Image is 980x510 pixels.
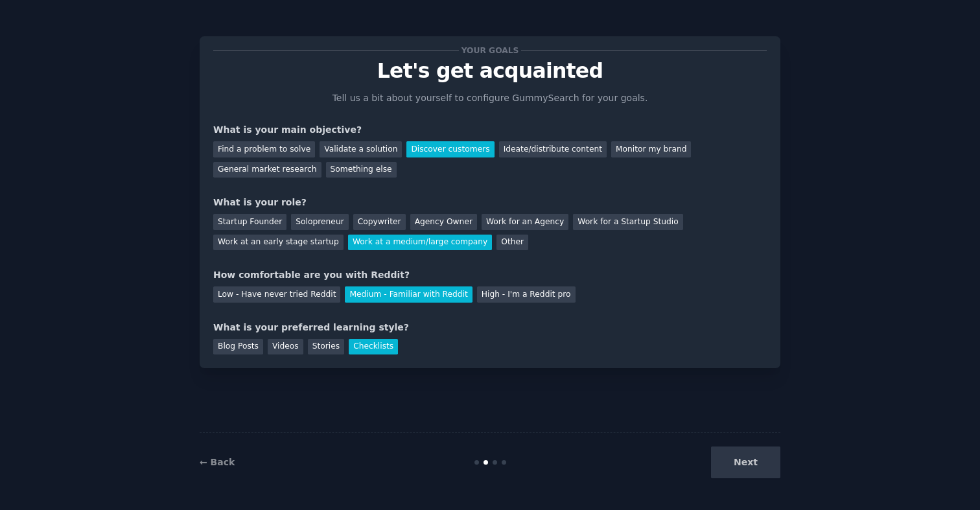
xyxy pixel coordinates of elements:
div: Monitor my brand [611,141,691,157]
div: Other [496,235,528,251]
div: Checklists [349,339,398,355]
a: ← Back [200,457,235,467]
div: Work at a medium/large company [348,235,492,251]
div: What is your role? [213,196,767,209]
div: Discover customers [406,141,494,157]
div: Videos [268,339,303,355]
div: Work at an early stage startup [213,235,344,251]
div: Ideate/distribute content [499,141,607,157]
div: Something else [326,162,397,178]
p: Let's get acquainted [213,60,767,82]
div: What is your preferred learning style? [213,321,767,334]
div: Copywriter [353,214,406,230]
div: Validate a solution [320,141,402,157]
div: Find a problem to solve [213,141,315,157]
div: Agency Owner [410,214,477,230]
div: Blog Posts [213,339,263,355]
div: Startup Founder [213,214,286,230]
div: Medium - Familiar with Reddit [345,286,472,303]
div: How comfortable are you with Reddit? [213,268,767,282]
div: Work for an Agency [482,214,568,230]
span: Your goals [459,43,521,57]
div: Stories [308,339,344,355]
div: Work for a Startup Studio [573,214,682,230]
div: High - I'm a Reddit pro [477,286,576,303]
div: What is your main objective? [213,123,767,137]
div: General market research [213,162,321,178]
div: Solopreneur [291,214,348,230]
div: Low - Have never tried Reddit [213,286,340,303]
p: Tell us a bit about yourself to configure GummySearch for your goals. [327,91,653,105]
